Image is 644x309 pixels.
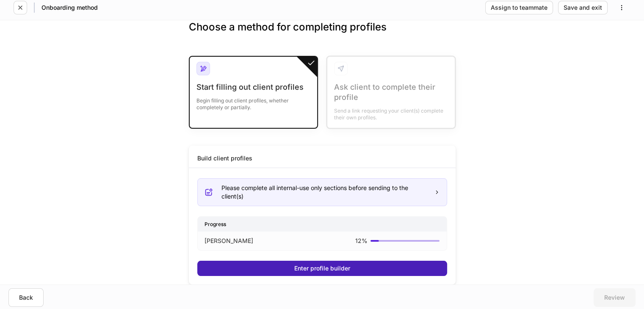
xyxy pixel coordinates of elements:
[205,237,253,245] p: [PERSON_NAME]
[196,82,310,92] div: Start filling out client profiles
[189,20,456,47] h3: Choose a method for completing profiles
[485,1,553,14] button: Assign to teammate
[558,1,608,14] button: Save and exit
[196,92,310,111] div: Begin filling out client profiles, whether completely or partially.
[355,237,367,245] p: 12 %
[197,154,252,163] div: Build client profiles
[564,5,602,11] div: Save and exit
[8,288,44,307] button: Back
[198,217,447,232] div: Progress
[491,5,547,11] div: Assign to teammate
[197,261,447,276] button: Enter profile builder
[294,265,350,271] div: Enter profile builder
[19,295,33,301] div: Back
[221,184,427,201] div: Please complete all internal-use only sections before sending to the client(s)
[41,3,98,12] h5: Onboarding method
